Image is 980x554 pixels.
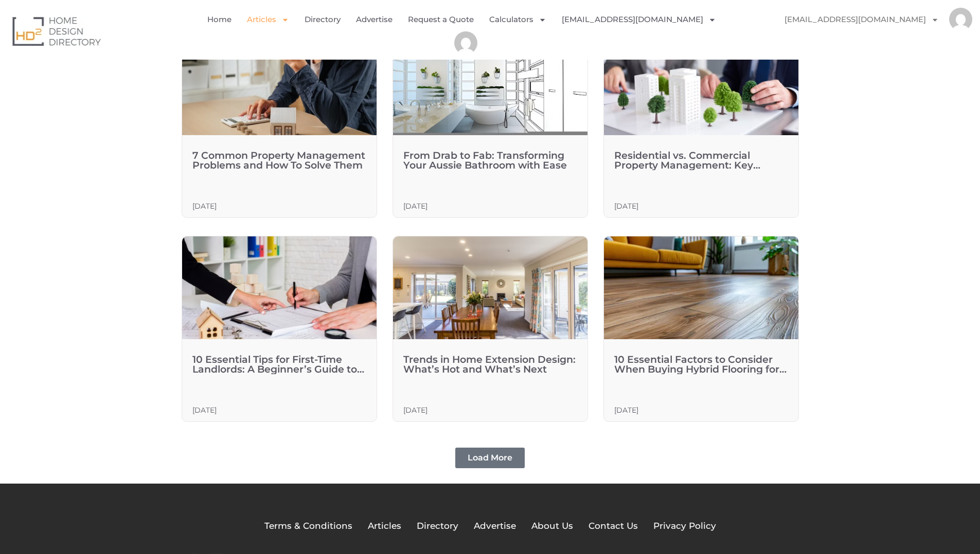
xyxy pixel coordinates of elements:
a: From Drab to Fab: Transforming Your Aussie Bathroom with Ease [403,150,567,171]
img: Amy Goel [454,31,477,54]
h3: [DATE] [192,202,217,210]
a: Directory [417,520,458,533]
h3: [DATE] [614,202,638,210]
a: Advertise [356,8,393,31]
a: Residential vs. Commercial Property Management: Key Differences Explained [614,150,760,181]
h3: [DATE] [192,407,217,414]
a: Load More [455,448,525,468]
nav: Menu [774,8,972,31]
h3: [DATE] [403,407,427,414]
a: Home [207,8,231,31]
a: About Us [531,520,573,533]
img: Amy Goel [949,8,972,31]
a: Trends in Home Extension Design: What’s Hot and What’s Next [403,354,576,375]
h3: [DATE] [614,407,638,414]
a: [EMAIL_ADDRESS][DOMAIN_NAME] [562,8,716,31]
a: Articles [247,8,289,31]
h3: [DATE] [403,202,427,210]
a: Contact Us [589,520,638,533]
a: Articles [368,520,401,533]
a: Calculators [489,8,546,31]
a: Directory [305,8,341,31]
a: Privacy Policy [653,520,716,533]
nav: Menu [199,8,733,54]
span: Load More [468,453,512,463]
a: Terms & Conditions [264,520,352,533]
a: Request a Quote [408,8,474,31]
a: Advertise [474,520,516,533]
a: [EMAIL_ADDRESS][DOMAIN_NAME] [774,8,949,31]
a: 7 Common Property Management Problems and How To Solve Them [192,150,365,171]
a: 10 Essential Factors to Consider When Buying Hybrid Flooring for Your Home [614,354,787,385]
a: 10 Essential Tips for First-Time Landlords: A Beginner’s Guide to Property Management [192,354,364,385]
